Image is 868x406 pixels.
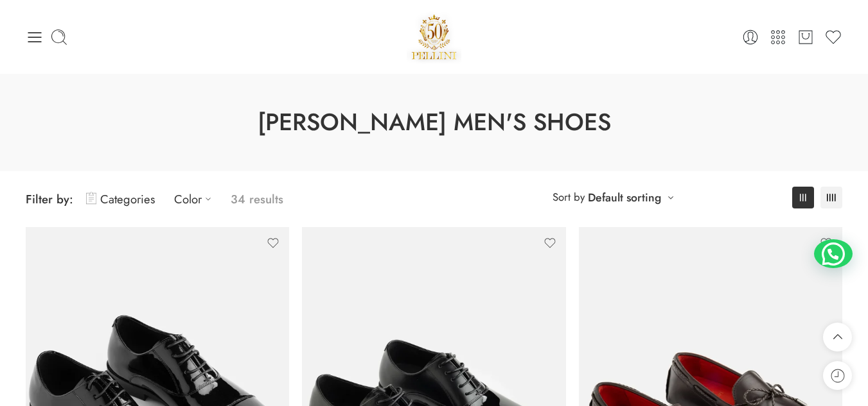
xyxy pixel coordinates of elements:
[797,28,815,46] a: Cart
[26,190,73,208] span: Filter by:
[32,106,836,139] h1: [PERSON_NAME] Men's Shoes
[174,184,218,214] a: Color
[407,10,462,64] a: Pellini -
[553,187,585,208] span: Sort by
[86,184,155,214] a: Categories
[231,184,283,214] p: 34 results
[407,10,462,64] img: Pellini
[741,28,759,46] a: Login / Register
[588,189,661,207] a: Default sorting
[824,28,842,46] a: Wishlist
